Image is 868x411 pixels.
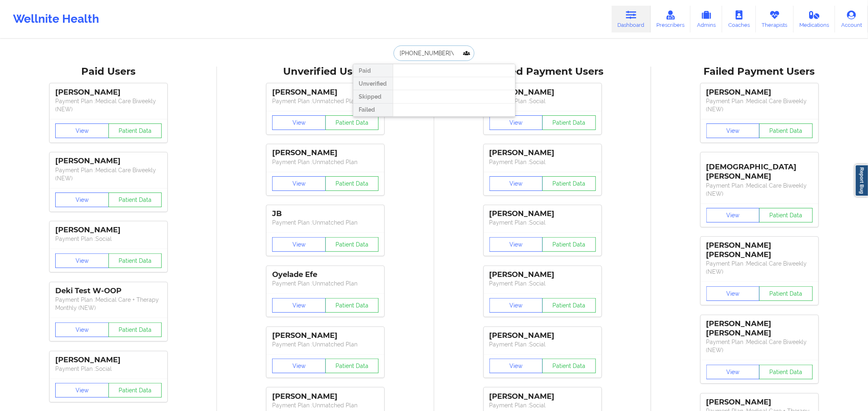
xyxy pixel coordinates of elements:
button: View [272,359,326,373]
a: Coaches [722,6,756,32]
button: Patient Data [542,298,596,313]
div: Failed Payment Users [657,65,862,78]
button: Patient Data [325,298,379,313]
p: Payment Plan : Medical Care Biweekly (NEW) [706,338,813,354]
button: View [272,176,326,191]
button: Patient Data [325,176,379,191]
div: JB [272,209,379,218]
p: Payment Plan : Social [489,218,596,227]
div: Paid Users [6,65,211,78]
p: Payment Plan : Unmatched Plan [272,97,379,105]
div: [PERSON_NAME] [272,331,379,340]
div: Skipped Payment Users [440,65,645,78]
button: Patient Data [108,253,162,268]
button: Patient Data [108,193,162,207]
div: [PERSON_NAME] [489,88,596,97]
button: Patient Data [542,176,596,191]
div: [PERSON_NAME] [PERSON_NAME] [706,319,813,338]
p: Payment Plan : Medical Care Biweekly (NEW) [706,97,813,113]
button: Patient Data [325,115,379,130]
a: Report Bug [855,164,868,197]
div: Skipped [353,90,393,103]
button: Patient Data [542,359,596,373]
button: View [706,365,760,379]
button: View [489,359,543,373]
div: [PERSON_NAME] [272,392,379,401]
button: View [489,176,543,191]
button: Patient Data [325,359,379,373]
button: View [55,322,109,337]
a: Medications [794,6,836,32]
p: Payment Plan : Medical Care Biweekly (NEW) [706,182,813,198]
div: [PERSON_NAME] [55,88,162,97]
button: Patient Data [542,237,596,252]
div: Unverified Users [223,65,428,78]
p: Payment Plan : Social [55,365,162,373]
button: Patient Data [759,365,813,379]
div: [PERSON_NAME] [489,148,596,158]
button: View [489,298,543,313]
button: View [706,208,760,223]
div: Failed [353,104,393,117]
p: Payment Plan : Unmatched Plan [272,218,379,227]
a: Account [835,6,868,32]
div: [DEMOGRAPHIC_DATA][PERSON_NAME] [706,156,813,181]
button: Patient Data [108,123,162,138]
button: Patient Data [325,237,379,252]
div: [PERSON_NAME] [55,355,162,365]
div: Deki Test W-OOP [55,286,162,296]
button: View [272,115,326,130]
p: Payment Plan : Social [489,97,596,105]
button: View [489,115,543,130]
p: Payment Plan : Unmatched Plan [272,401,379,409]
a: Admins [691,6,722,32]
p: Payment Plan : Unmatched Plan [272,158,379,166]
div: [PERSON_NAME] [706,398,813,407]
div: [PERSON_NAME] [489,209,596,218]
p: Payment Plan : Social [489,340,596,348]
p: Payment Plan : Social [55,235,162,243]
p: Payment Plan : Medical Care Biweekly (NEW) [55,166,162,182]
button: Patient Data [542,115,596,130]
button: View [55,193,109,207]
button: View [272,298,326,313]
button: View [55,383,109,398]
div: [PERSON_NAME] [272,148,379,158]
p: Payment Plan : Social [489,401,596,409]
button: Patient Data [108,322,162,337]
div: [PERSON_NAME] [272,88,379,97]
div: [PERSON_NAME] [489,392,596,401]
div: [PERSON_NAME] [489,270,596,279]
div: Oyelade Efe [272,270,379,279]
a: Dashboard [612,6,651,32]
div: [PERSON_NAME] [55,225,162,235]
p: Payment Plan : Medical Care + Therapy Monthly (NEW) [55,296,162,312]
button: Patient Data [108,383,162,398]
a: Therapists [756,6,794,32]
div: [PERSON_NAME] [489,331,596,340]
p: Payment Plan : Social [489,279,596,288]
button: View [272,237,326,252]
p: Payment Plan : Social [489,158,596,166]
button: Patient Data [759,208,813,223]
div: Unverified [353,77,393,90]
button: View [706,286,760,301]
a: Prescribers [651,6,691,32]
button: View [489,237,543,252]
button: View [706,123,760,138]
button: View [55,253,109,268]
p: Payment Plan : Medical Care Biweekly (NEW) [706,260,813,276]
p: Payment Plan : Medical Care Biweekly (NEW) [55,97,162,113]
button: View [55,123,109,138]
p: Payment Plan : Unmatched Plan [272,340,379,348]
div: [PERSON_NAME] [PERSON_NAME] [706,241,813,260]
p: Payment Plan : Unmatched Plan [272,279,379,288]
div: [PERSON_NAME] [55,156,162,166]
button: Patient Data [759,286,813,301]
div: [PERSON_NAME] [706,88,813,97]
button: Patient Data [759,123,813,138]
div: Paid [353,64,393,77]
